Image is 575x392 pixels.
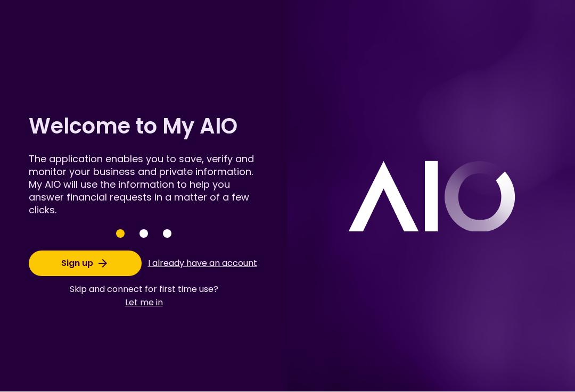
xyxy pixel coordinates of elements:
[70,296,218,310] button: Let me in
[139,230,148,238] button: Save
[70,283,218,296] span: Skip and connect for first time use?
[348,160,515,232] img: logo white
[163,230,171,238] button: Save
[146,254,259,274] button: I already have an account
[116,230,125,238] button: Save
[29,112,259,141] h1: Welcome to My AIO
[29,251,142,277] button: Sign up
[29,153,259,217] div: The application enables you to save, verify and monitor your business and private information. My...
